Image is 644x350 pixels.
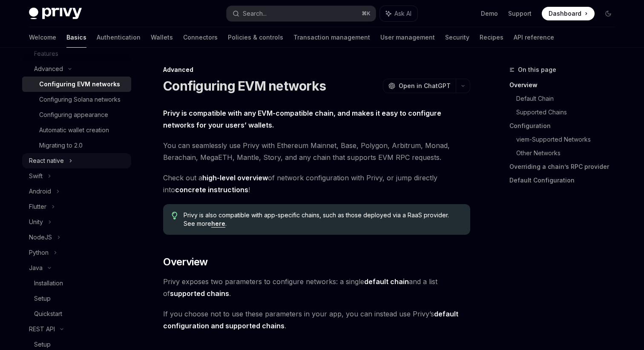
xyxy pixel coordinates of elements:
[518,65,556,75] span: On this page
[516,146,622,160] a: Other Networks
[163,109,441,129] strong: Privy is compatible with any EVM-compatible chain, and makes it easy to configure networks for yo...
[175,185,248,194] a: concrete instructions
[163,78,326,94] h1: Configuring EVM networks
[549,9,581,18] span: Dashboard
[445,27,469,48] a: Security
[29,248,49,258] div: Python
[509,160,622,174] a: Overriding a chain’s RPC provider
[22,107,131,122] a: Configuring appearance
[34,339,51,350] div: Setup
[22,306,131,322] a: Quickstart
[29,202,46,212] div: Flutter
[394,9,411,18] span: Ask AI
[362,10,371,17] span: ⌘ K
[163,308,470,332] span: If you choose not to use these parameters in your app, you can instead use Privy’s .
[29,324,55,334] div: REST API
[29,171,43,181] div: Swift
[163,172,470,196] span: Check out a of network configuration with Privy, or jump directly into !
[516,133,622,146] a: viem-Supported Networks
[380,27,435,48] a: User management
[29,156,64,166] div: React native
[399,82,451,90] span: Open in ChatGPT
[508,9,532,18] a: Support
[29,27,56,48] a: Welcome
[34,278,63,288] div: Installation
[243,9,267,19] div: Search...
[542,7,595,20] a: Dashboard
[516,92,622,105] a: Default Chain
[509,174,622,187] a: Default Configuration
[211,220,225,228] a: here
[516,105,622,119] a: Supported Chains
[172,212,178,219] svg: Tip
[66,27,86,48] a: Basics
[39,140,83,151] div: Migrating to 2.0
[170,289,229,298] strong: supported chains
[29,8,82,20] img: dark logo
[39,125,109,135] div: Automatic wallet creation
[29,263,43,273] div: Java
[163,65,470,74] div: Advanced
[22,291,131,306] a: Setup
[601,7,615,20] button: Toggle dark mode
[183,27,218,48] a: Connectors
[39,79,120,89] div: Configuring EVM networks
[39,94,121,105] div: Configuring Solana networks
[293,27,370,48] a: Transaction management
[170,289,229,298] a: supported chains
[364,277,409,286] a: default chain
[29,232,52,242] div: NodeJS
[481,9,498,18] a: Demo
[227,6,376,21] button: Search...⌘K
[151,27,173,48] a: Wallets
[184,211,462,228] span: Privy is also compatible with app-specific chains, such as those deployed via a RaaS provider. Se...
[163,255,207,269] span: Overview
[34,293,51,304] div: Setup
[228,27,283,48] a: Policies & controls
[202,174,268,182] a: high-level overview
[514,27,554,48] a: API reference
[22,138,131,153] a: Migrating to 2.0
[22,122,131,138] a: Automatic wallet creation
[39,110,108,120] div: Configuring appearance
[364,277,409,286] strong: default chain
[29,217,43,227] div: Unity
[380,6,417,21] button: Ask AI
[34,64,63,74] div: Advanced
[97,27,141,48] a: Authentication
[29,186,51,196] div: Android
[163,139,470,163] span: You can seamlessly use Privy with Ethereum Mainnet, Base, Polygon, Arbitrum, Monad, Berachain, Me...
[383,79,456,93] button: Open in ChatGPT
[509,119,622,133] a: Configuration
[509,78,622,92] a: Overview
[34,309,62,319] div: Quickstart
[22,276,131,291] a: Installation
[22,77,131,92] a: Configuring EVM networks
[163,276,470,299] span: Privy exposes two parameters to configure networks: a single and a list of .
[22,92,131,107] a: Configuring Solana networks
[480,27,503,48] a: Recipes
